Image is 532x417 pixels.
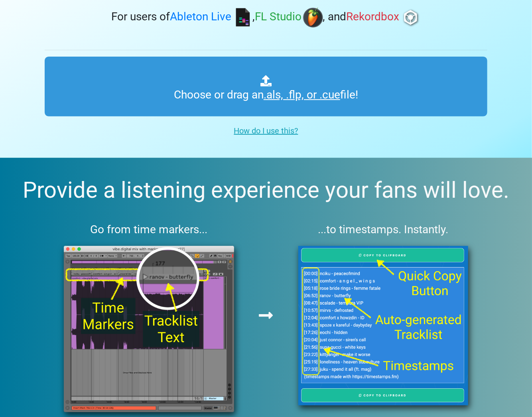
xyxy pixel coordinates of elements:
span: Rekordbox [347,10,400,24]
img: tsfm%20results.png [279,246,488,405]
h2: Provide a listening experience your fans will love. [19,177,513,204]
h3: ...to timestamps. Instantly. [279,223,488,236]
img: ableton%20screenshot%20bounce.png [45,246,253,412]
u: How do I use this? [234,126,298,136]
img: ableton.png [233,8,253,28]
h3: Go from time markers... [45,223,253,236]
h3: For users of , , and [45,8,487,28]
span: FL Studio [255,10,302,24]
img: fl.png [303,8,323,28]
img: rb.png [401,8,421,28]
span: Ableton Live [170,10,232,24]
